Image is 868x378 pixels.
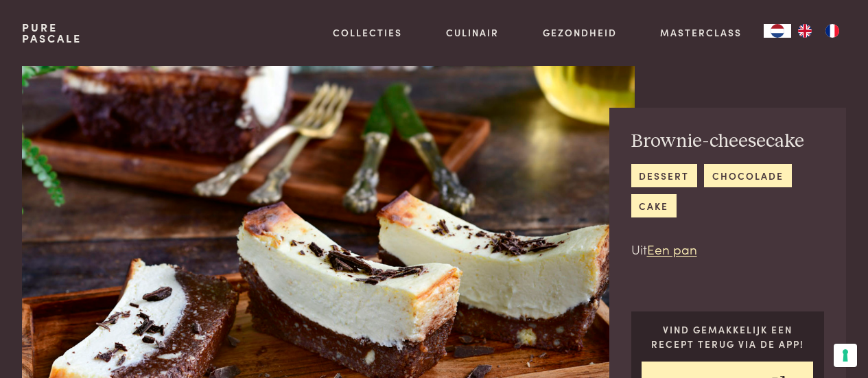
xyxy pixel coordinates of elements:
a: Culinair [446,25,499,40]
h2: Brownie-cheesecake [631,130,825,154]
aside: Language selected: Nederlands [764,24,846,38]
p: Vind gemakkelijk een recept terug via de app! [642,322,813,351]
a: EN [791,24,819,38]
a: NL [764,24,791,38]
a: cake [631,194,677,217]
a: Masterclass [660,25,742,40]
a: FR [819,24,846,38]
a: PurePascale [22,22,82,44]
a: dessert [631,164,697,187]
a: Gezondheid [543,25,617,40]
a: chocolade [704,164,791,187]
p: Uit [631,239,825,259]
ul: Language list [791,24,846,38]
a: Een pan [647,239,697,258]
button: Uw voorkeuren voor toestemming voor trackingtechnologieën [834,344,857,367]
a: Collecties [333,25,402,40]
div: Language [764,24,791,38]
